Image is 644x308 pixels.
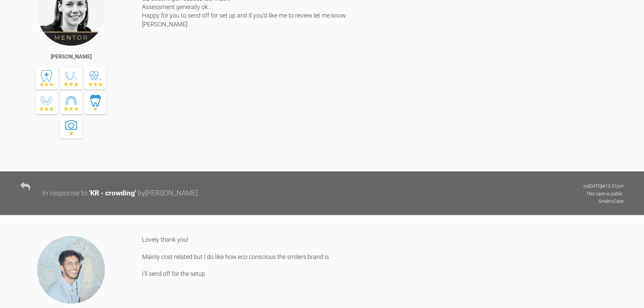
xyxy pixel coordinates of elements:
[138,188,198,199] div: by [PERSON_NAME]
[583,197,624,205] p: Smilers Case
[583,182,624,190] p: on [DATE] at 10:31pm
[89,188,136,199] div: ' KR - crowding '
[42,188,88,199] div: In response to
[37,235,105,304] img: Sai Mehta
[583,190,624,197] p: This case is public.
[51,52,92,61] div: [PERSON_NAME]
